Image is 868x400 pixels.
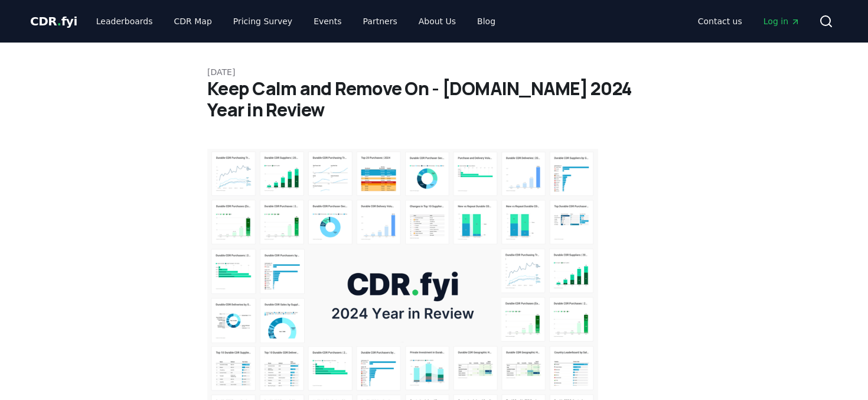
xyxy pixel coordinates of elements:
[30,14,77,28] span: CDR fyi
[688,11,810,32] nav: Main
[207,66,661,78] p: [DATE]
[30,13,77,30] a: CDR.fyi
[87,11,505,32] nav: Main
[763,15,800,27] span: Log in
[57,14,61,28] span: .
[468,11,505,32] a: Blog
[87,11,162,32] a: Leaderboards
[304,11,351,32] a: Events
[688,11,752,32] a: Contact us
[165,11,221,32] a: CDR Map
[354,11,407,32] a: Partners
[224,11,302,32] a: Pricing Survey
[207,78,661,121] h1: Keep Calm and Remove On - [DOMAIN_NAME] 2024 Year in Review
[754,11,810,32] a: Log in
[409,11,465,32] a: About Us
